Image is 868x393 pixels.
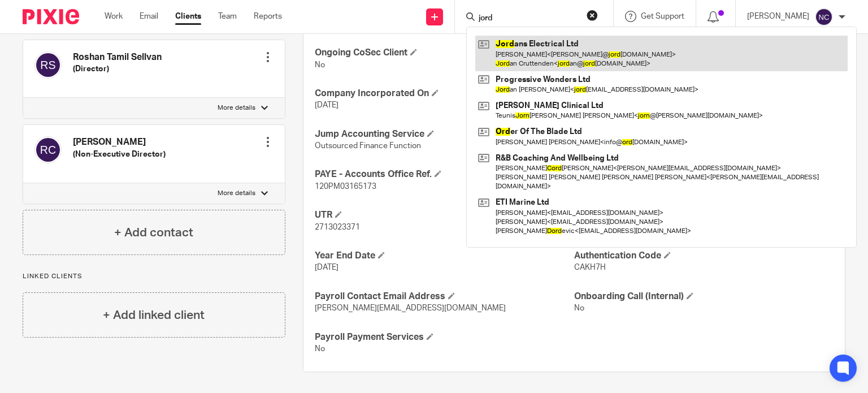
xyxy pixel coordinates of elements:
[574,304,584,312] span: No
[315,101,338,109] span: [DATE]
[315,331,574,343] h4: Payroll Payment Services
[315,61,325,69] span: No
[73,136,166,148] h4: [PERSON_NAME]
[254,11,282,22] a: Reports
[315,223,360,231] span: 2713023371
[315,142,421,150] span: Outsourced Finance Function
[315,209,574,221] h4: UTR
[641,12,684,20] span: Get Support
[315,264,338,271] span: [DATE]
[315,128,574,140] h4: Jump Accounting Service
[175,11,201,22] a: Clients
[747,11,809,22] p: [PERSON_NAME]
[315,169,574,180] h4: PAYE - Accounts Office Ref.
[315,183,376,191] span: 120PM03165173
[73,51,162,63] h4: Roshan Tamil Sellvan
[315,88,574,100] h4: Company Incorporated On
[315,291,574,303] h4: Payroll Contact Email Address
[478,14,579,24] input: Search
[587,10,598,21] button: Clear
[574,264,606,271] span: CAKH7H
[103,306,205,324] h4: + Add linked client
[315,250,574,262] h4: Year End Date
[23,272,285,281] p: Linked clients
[34,51,62,79] img: svg%3E
[315,304,506,312] span: [PERSON_NAME][EMAIL_ADDRESS][DOMAIN_NAME]
[815,8,833,26] img: svg%3E
[218,11,237,22] a: Team
[218,103,255,113] p: More details
[574,250,834,262] h4: Authentication Code
[34,136,62,163] img: svg%3E
[73,63,162,75] h5: (Director)
[315,345,325,353] span: No
[105,11,123,22] a: Work
[218,189,255,198] p: More details
[315,47,574,59] h4: Ongoing CoSec Client
[23,9,79,24] img: Pixie
[114,224,193,241] h4: + Add contact
[574,291,834,303] h4: Onboarding Call (Internal)
[140,11,158,22] a: Email
[73,149,166,160] h5: (Non-Executive Director)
